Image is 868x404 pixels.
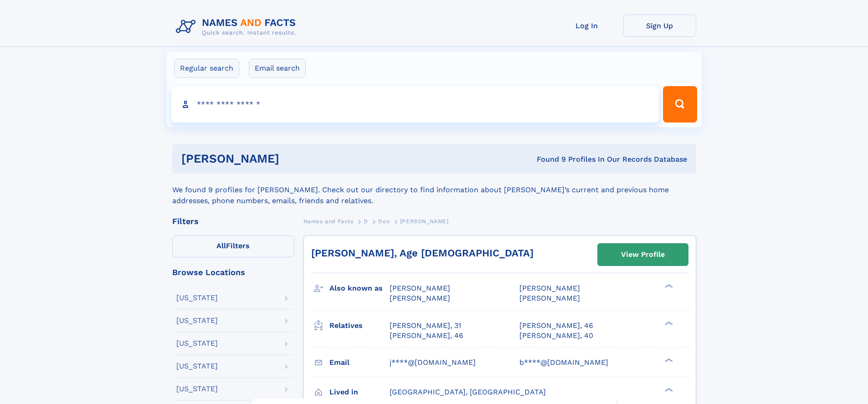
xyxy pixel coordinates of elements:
[390,284,450,292] span: [PERSON_NAME]
[663,320,673,326] div: ❯
[390,294,450,302] span: [PERSON_NAME]
[519,284,580,292] span: [PERSON_NAME]
[172,235,294,257] label: Filters
[400,218,449,225] span: [PERSON_NAME]
[329,384,390,400] h3: Lived in
[174,59,239,78] label: Regular search
[598,244,688,266] a: View Profile
[663,86,697,123] button: Search Button
[519,294,580,302] span: [PERSON_NAME]
[176,385,218,393] div: [US_STATE]
[663,283,673,289] div: ❯
[172,217,294,225] div: Filters
[623,15,696,37] a: Sign Up
[329,355,390,370] h3: Email
[216,241,226,250] span: All
[172,174,696,206] div: We found 9 profiles for [PERSON_NAME]. Check out our directory to find information about [PERSON_...
[621,244,665,265] div: View Profile
[550,15,623,37] a: Log In
[378,218,390,225] span: Doo
[311,247,534,259] a: [PERSON_NAME], Age [DEMOGRAPHIC_DATA]
[181,153,408,164] h1: [PERSON_NAME]
[390,331,463,341] a: [PERSON_NAME], 46
[176,317,218,324] div: [US_STATE]
[364,218,368,225] span: D
[519,321,593,331] a: [PERSON_NAME], 46
[176,363,218,370] div: [US_STATE]
[408,154,687,164] div: Found 9 Profiles In Our Records Database
[519,331,593,341] a: [PERSON_NAME], 40
[663,357,673,363] div: ❯
[364,215,368,227] a: D
[390,388,546,396] span: [GEOGRAPHIC_DATA], [GEOGRAPHIC_DATA]
[176,340,218,347] div: [US_STATE]
[176,294,218,302] div: [US_STATE]
[378,215,390,227] a: Doo
[249,59,306,78] label: Email search
[171,86,659,123] input: search input
[390,321,461,331] a: [PERSON_NAME], 31
[172,15,303,39] img: Logo Names and Facts
[329,318,390,333] h3: Relatives
[663,387,673,393] div: ❯
[172,268,294,276] div: Browse Locations
[303,215,354,227] a: Names and Facts
[329,281,390,296] h3: Also known as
